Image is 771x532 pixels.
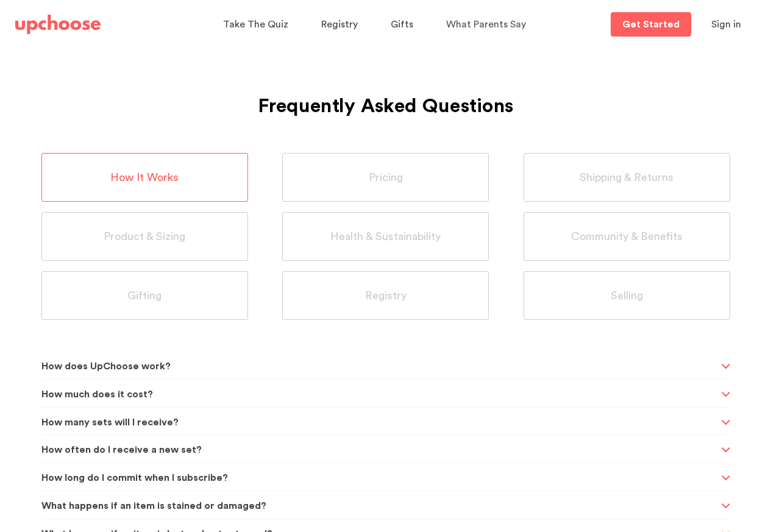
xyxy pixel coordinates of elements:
[391,13,417,37] a: Gifts
[41,380,718,410] span: How much does it cost?
[365,289,407,303] span: Registry
[611,289,643,303] span: Selling
[369,171,403,185] span: Pricing
[580,171,673,185] span: Shipping & Returns
[223,20,288,29] span: Take The Quiz
[223,13,292,37] a: Take The Quiz
[446,20,526,29] span: What Parents Say
[127,289,162,303] span: Gifting
[41,435,718,465] span: How often do I receive a new set?
[41,65,730,122] h1: Frequently Asked Questions
[321,20,358,29] span: Registry
[446,13,530,37] a: What Parents Say
[611,12,691,37] a: Get Started
[41,408,718,438] span: How many sets will I receive?
[41,463,718,493] span: How long do I commit when I subscribe?
[110,171,179,185] span: How It Works
[321,13,361,37] a: Registry
[41,352,718,381] span: How does UpChoose work?
[15,12,101,37] a: UpChoose
[15,15,101,34] img: UpChoose
[391,20,413,29] span: Gifts
[711,20,741,29] span: Sign in
[41,491,718,521] span: What happens if an item is stained or damaged?
[330,230,441,244] span: Health & Sustainability
[104,230,185,244] span: Product & Sizing
[696,12,756,37] button: Sign in
[622,20,680,29] p: Get Started
[571,230,683,244] span: Community & Benefits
